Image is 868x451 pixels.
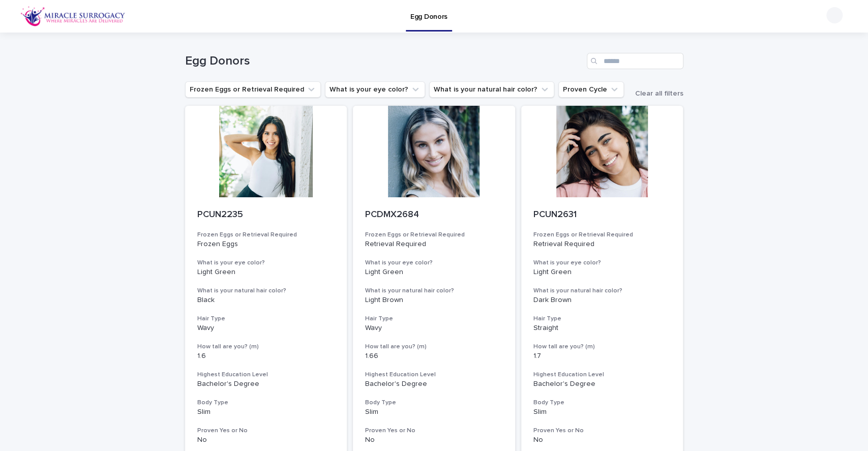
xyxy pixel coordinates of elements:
h3: What is your eye color? [365,259,503,267]
p: No [533,436,671,444]
img: OiFFDOGZQuirLhrlO1ag [20,6,126,26]
p: Bachelor's Degree [533,380,671,388]
p: No [197,436,335,444]
p: Black [197,296,335,305]
h3: Highest Education Level [533,371,671,379]
p: Slim [365,408,503,416]
p: PCUN2631 [533,209,671,221]
p: 1.6 [197,352,335,360]
h3: Highest Education Level [365,371,503,379]
p: Light Green [365,268,503,277]
h3: How tall are you? (m) [365,343,503,351]
p: PCDMX2684 [365,209,503,221]
p: Wavy [197,324,335,333]
h3: Frozen Eggs or Retrieval Required [197,231,335,239]
span: Clear all filters [635,90,683,97]
h3: Body Type [365,399,503,407]
p: Retrieval Required [365,240,503,249]
p: Bachelor's Degree [365,380,503,388]
p: PCUN2235 [197,209,335,221]
h3: Frozen Eggs or Retrieval Required [365,231,503,239]
p: Dark Brown [533,296,671,305]
button: What is your eye color? [325,81,425,98]
p: Retrieval Required [533,240,671,249]
p: 1.66 [365,352,503,360]
p: Bachelor's Degree [197,380,335,388]
button: Proven Cycle [558,81,624,98]
input: Search [587,53,683,69]
p: Light Brown [365,296,503,305]
p: Frozen Eggs [197,240,335,249]
h3: Hair Type [533,315,671,323]
h3: How tall are you? (m) [197,343,335,351]
h3: Body Type [197,399,335,407]
h3: What is your natural hair color? [533,287,671,295]
p: Slim [533,408,671,416]
p: Slim [197,408,335,416]
h3: Frozen Eggs or Retrieval Required [533,231,671,239]
h3: Proven Yes or No [365,427,503,435]
h3: Proven Yes or No [197,427,335,435]
h3: Proven Yes or No [533,427,671,435]
p: Light Green [197,268,335,277]
p: Light Green [533,268,671,277]
button: Clear all filters [627,90,683,97]
h3: What is your eye color? [197,259,335,267]
h3: Highest Education Level [197,371,335,379]
h3: Body Type [533,399,671,407]
p: 1.7 [533,352,671,360]
h3: What is your natural hair color? [197,287,335,295]
h3: Hair Type [197,315,335,323]
p: No [365,436,503,444]
h1: Egg Donors [185,54,583,69]
h3: How tall are you? (m) [533,343,671,351]
h3: Hair Type [365,315,503,323]
button: What is your natural hair color? [429,81,554,98]
p: Wavy [365,324,503,333]
h3: What is your natural hair color? [365,287,503,295]
button: Frozen Eggs or Retrieval Required [185,81,321,98]
p: Straight [533,324,671,333]
h3: What is your eye color? [533,259,671,267]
